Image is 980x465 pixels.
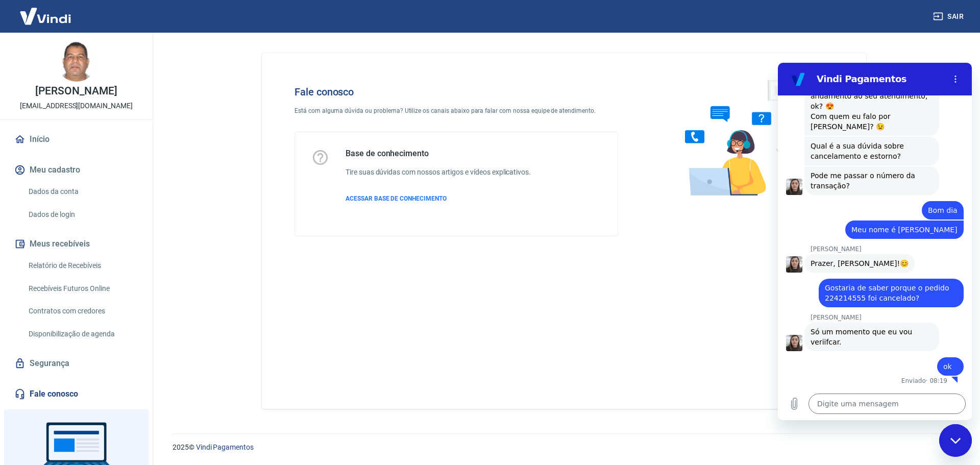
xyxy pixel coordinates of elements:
a: Segurança [12,352,140,375]
span: Qual é a sua dúvida sobre cancelamento e estorno? [33,79,128,97]
span: Bom dia [150,143,180,152]
a: Início [12,128,140,151]
h5: Base de conhecimento [346,149,531,159]
a: Relatório de Recebíveis [24,255,140,276]
p: [PERSON_NAME] [35,86,117,96]
img: Fale conosco [665,69,820,206]
a: Contratos com credores [24,301,140,322]
a: Vindi Pagamentos [196,443,254,451]
span: Pode me passar o número da transação? [33,109,139,127]
p: 2025 © [173,442,955,453]
img: Vindi [12,1,79,32]
a: Dados da conta [24,181,140,202]
button: Meus recebíveis [12,233,140,255]
span: Meu nome é [PERSON_NAME] [73,163,180,171]
span: ok [165,300,174,308]
h6: Tire suas dúvidas com nossos artigos e vídeos explicativos. [346,167,531,178]
p: [EMAIL_ADDRESS][DOMAIN_NAME] [20,101,133,111]
a: Dados de login [24,204,140,225]
button: Sair [931,7,968,26]
button: Carregar arquivo [6,331,27,351]
iframe: Botão para abrir a janela de mensagens, conversa em andamento [939,424,972,457]
button: Meu cadastro [12,159,140,181]
a: Recebíveis Futuros Online [24,278,140,299]
a: ACESSAR BASE DE CONHECIMENTO [346,194,531,203]
p: [PERSON_NAME] [33,251,194,259]
h4: Fale conosco [295,86,618,98]
a: Disponibilização de agenda [24,324,140,345]
a: Fale conosco [12,383,140,405]
span: Prazer, [PERSON_NAME]!😊️ [33,197,131,205]
p: [PERSON_NAME] [33,182,194,190]
iframe: Janela de mensagens [778,63,972,420]
span: Só um momento que eu vou veriifcar. [33,265,137,283]
p: Enviado · 08:19 [124,314,169,322]
p: Está com alguma dúvida ou problema? Utilize os canais abaixo para falar com nossa equipe de atend... [295,106,618,115]
span: Gostaria de saber porque o pedido 224214555 foi cancelado? [47,221,174,239]
img: 595d3083-4370-4118-a139-44070f8346ee.jpeg [56,41,97,82]
span: ACESSAR BASE DE CONHECIMENTO [346,195,447,202]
